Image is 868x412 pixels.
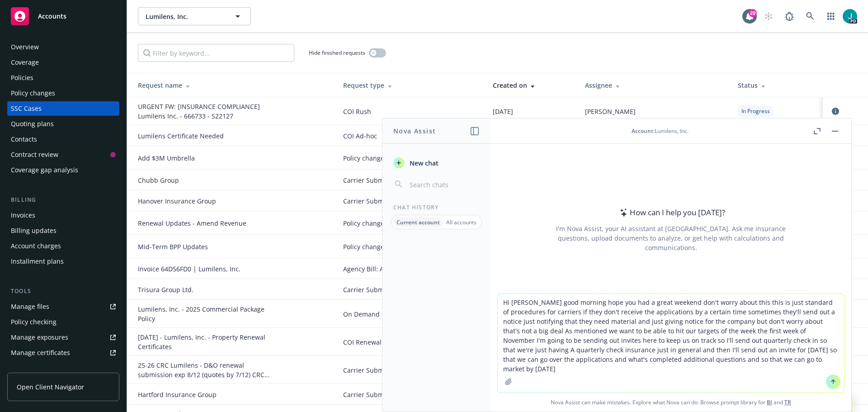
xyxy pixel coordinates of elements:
span: Hide finished requests [309,49,365,57]
a: Contacts [7,132,119,147]
input: Filter by keyword... [138,44,294,62]
div: SSC Cases [11,101,42,116]
a: Overview [7,40,119,54]
div: Account charges [11,239,61,253]
span: Carrier Submission [343,285,478,294]
div: Manage files [11,299,49,314]
span: COI Ad-hoc [343,131,478,141]
a: circleInformation [830,106,841,117]
div: Lumilens, Inc. - 2025 Commercial Package Policy [138,304,274,323]
a: Manage files [7,299,119,314]
span: [DATE] [493,107,513,116]
span: Lumilens, Inc. [146,12,224,21]
div: Add $3M Umbrella [138,153,274,163]
div: Chubb Group [138,175,274,185]
a: Accounts [7,4,119,29]
span: On Demand - Ingestion [343,309,478,319]
h1: Nova Assist [393,126,436,136]
div: Manage BORs [11,361,53,375]
div: : Lumilens, Inc. [632,127,689,135]
a: Billing updates [7,223,119,238]
div: Assignee [585,81,724,90]
div: I'm Nova Assist, your AI assistant at [GEOGRAPHIC_DATA]. Ask me insurance questions, upload docum... [544,224,798,252]
span: COI Renewal [343,337,478,347]
p: All accounts [446,218,476,226]
button: Lumilens, Inc. [138,7,251,25]
span: Agency Bill: Account Receivable [343,264,478,274]
span: Policy change request [343,153,478,163]
img: photo [843,9,857,24]
div: Coverage gap analysis [11,163,78,177]
div: 25-26 CRC Lumilens - D&O renewal submission exp 8/12 (quotes by 7/12) CRC Group [138,360,274,379]
div: URGENT FW: [INSURANCE COMPLIANCE] Lumilens Inc. - 666733 - S22127 [138,102,274,121]
div: 29 [749,9,757,17]
div: Manage certificates [11,346,70,360]
input: Search chats [408,178,480,191]
div: Contacts [11,132,37,147]
a: BI [767,398,772,406]
div: Mid-Term BPP Updates [138,242,274,251]
div: Invoice 64D56FD0 | Lumilens, Inc. [138,264,274,274]
div: Contract review [11,147,58,162]
a: Invoices [7,208,119,223]
span: Carrier Submission [343,390,478,399]
div: Renewal Updates - Amend Revenue [138,218,274,228]
div: Billing [7,195,119,204]
span: [PERSON_NAME] [585,107,636,116]
div: How can I help you [DATE]? [617,207,725,218]
span: Open Client Navigator [17,382,84,392]
a: Contract review [7,147,119,162]
span: Carrier Submission [343,196,478,206]
a: Start snowing [759,7,778,25]
div: Policy changes [11,86,55,100]
span: Policy change request [343,242,478,251]
div: Created on [493,81,571,90]
div: Quoting plans [11,117,54,131]
a: Switch app [822,7,840,25]
a: Manage exposures [7,330,119,345]
a: Quoting plans [7,117,119,131]
a: SSC Cases [7,101,119,116]
button: New chat [390,155,483,171]
span: Accounts [38,13,66,20]
span: Carrier Submission [343,175,478,185]
div: Request type [343,81,478,90]
a: Search [801,7,819,25]
div: Hartford Insurance Group [138,390,274,399]
a: Policy checking [7,315,119,329]
div: Policy checking [11,315,57,329]
span: New chat [408,158,439,168]
a: TR [784,398,791,406]
span: Account [632,127,653,135]
a: Manage certificates [7,346,119,360]
div: 2025-09-27 - Lumilens, Inc. - Property Renewal Certificates [138,332,274,351]
a: Coverage gap analysis [7,163,119,177]
div: Trisura Group Ltd. [138,285,274,294]
div: Coverage [11,55,39,70]
a: Coverage [7,55,119,70]
span: In Progress [741,107,770,115]
a: Installment plans [7,254,119,269]
div: Lumilens Certificate Needed [138,131,274,141]
a: Report a Bug [780,7,798,25]
a: Manage BORs [7,361,119,375]
div: Overview [11,40,39,54]
div: Installment plans [11,254,64,269]
span: Nova Assist can make mistakes. Explore what Nova can do: Browse prompt library for and [494,393,848,412]
a: Account charges [7,239,119,253]
div: Invoices [11,208,35,223]
p: Current account [396,218,440,226]
div: Hanover Insurance Group [138,196,274,206]
div: Request name [138,81,329,90]
div: Billing updates [11,223,57,238]
div: Tools [7,287,119,296]
span: COI Rush [343,107,478,116]
a: Policies [7,71,119,85]
a: Policy changes [7,86,119,100]
div: Policies [11,71,33,85]
div: Status [738,81,816,90]
textarea: Hi [PERSON_NAME] good morning hope you had a great weekend don't worry about this this is just st... [498,294,844,393]
span: Carrier Submission [343,365,478,375]
div: Manage exposures [11,330,68,345]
